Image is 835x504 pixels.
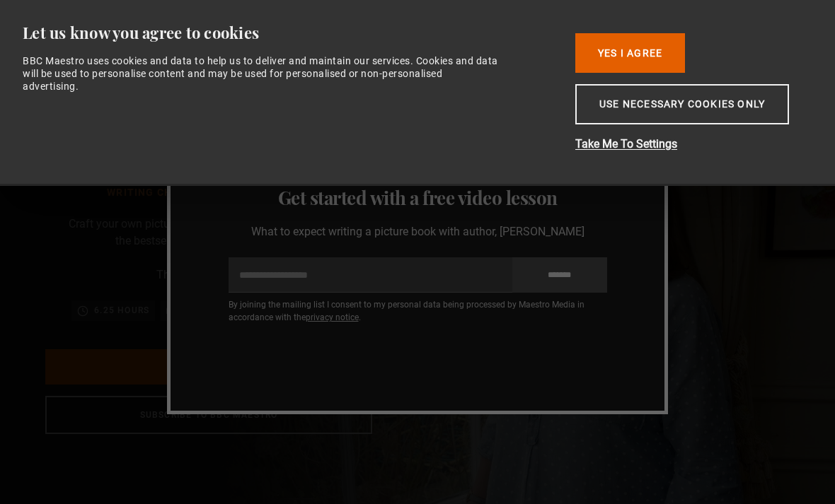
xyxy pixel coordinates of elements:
div: BBC Maestro uses cookies and data to help us to deliver and maintain our services. Cookies and da... [23,54,500,93]
button: Use necessary cookies only [575,84,789,124]
div: Let us know you agree to cookies [23,23,553,43]
button: Yes I Agree [575,33,685,73]
button: Take Me To Settings [575,136,802,153]
p: What to expect writing a picture book with author, [PERSON_NAME] [229,223,607,240]
p: By joining the mailing list I consent to my personal data being processed by Maestro Media in acc... [229,298,607,324]
a: privacy notice [306,312,359,322]
h3: Get started with a free video lesson [188,184,647,212]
